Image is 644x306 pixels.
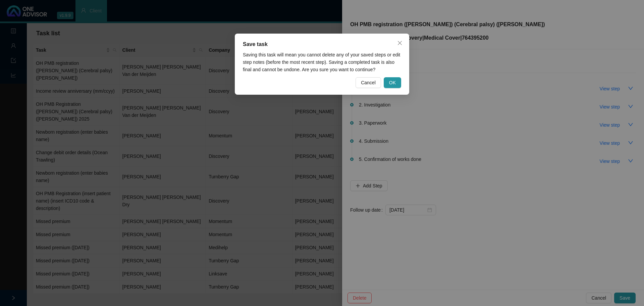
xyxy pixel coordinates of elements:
[397,40,402,46] span: close
[384,77,401,88] button: OK
[356,77,381,88] button: Cancel
[389,79,396,86] span: OK
[243,40,401,48] div: Save task
[243,51,401,73] div: Saving this task will mean you cannot delete any of your saved steps or edit step notes (before t...
[361,79,376,86] span: Cancel
[394,38,405,48] button: Close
